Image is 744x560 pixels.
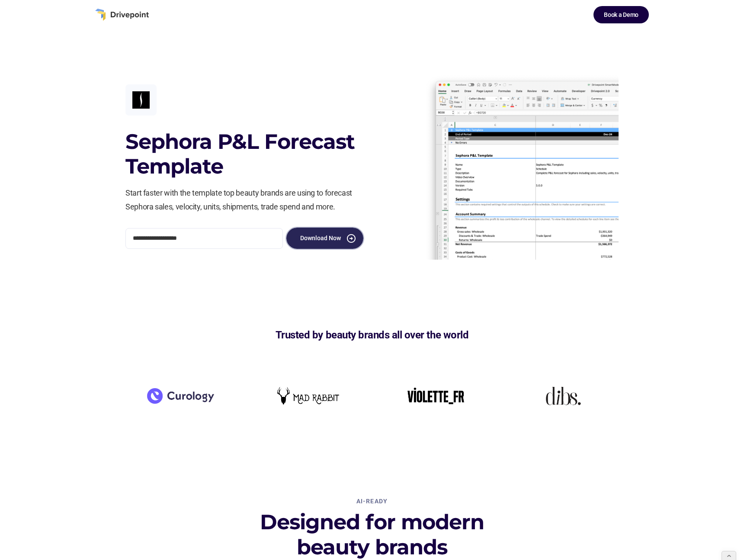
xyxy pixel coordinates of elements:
[125,186,363,214] p: Start faster with the template top beauty brands are using to forecast Sephora sales, velocity, u...
[125,228,363,249] form: Email Form
[286,228,363,249] a: Download Now
[300,233,341,244] div: Download Now
[356,496,388,506] div: AI-REady
[593,6,649,23] a: Book a Demo
[125,129,363,179] h3: Sephora P&L Forecast Template
[247,510,497,560] h3: Designed for modern beauty brands
[276,327,468,343] h6: Trusted by beauty brands all over the world
[604,10,638,20] div: Book a Demo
